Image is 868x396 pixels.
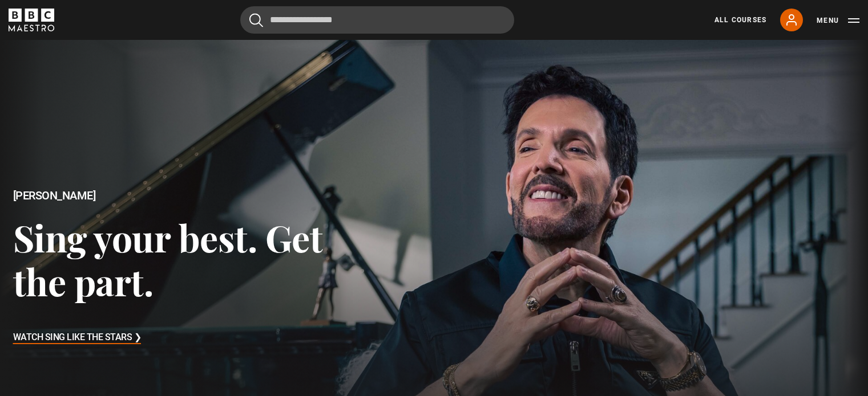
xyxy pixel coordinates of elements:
h3: Watch Sing Like the Stars ❯ [13,329,142,346]
button: Submit the search query [249,13,263,27]
input: Search [240,6,514,34]
button: Toggle navigation [817,15,859,26]
svg: BBC Maestro [9,9,54,31]
h3: Sing your best. Get the part. [13,215,348,304]
a: All Courses [714,15,766,25]
h2: [PERSON_NAME] [13,189,348,202]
